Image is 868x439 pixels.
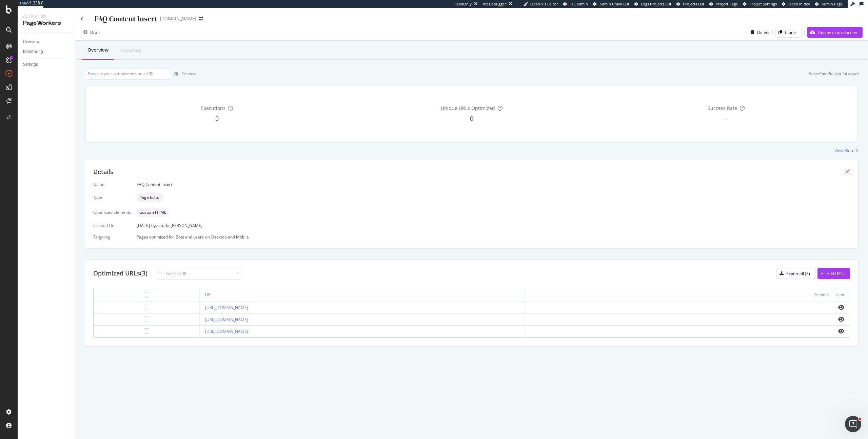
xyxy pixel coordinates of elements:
[205,317,248,322] a: [URL][DOMAIN_NAME]
[205,328,248,334] a: [URL][DOMAIN_NAME]
[749,1,777,6] span: Project Settings
[211,234,249,240] div: Desktop and Mobile
[87,46,108,53] div: Overview
[785,30,796,35] div: Clone
[201,105,225,111] span: Executions
[834,148,859,153] a: View More
[205,305,248,310] a: [URL][DOMAIN_NAME]
[530,1,558,6] span: Open Viz Editor
[748,27,770,38] button: Delete
[817,268,850,279] button: Add URLs
[23,61,70,68] a: Settings
[119,47,142,54] div: Reporting
[845,169,850,174] div: pen-to-square
[838,317,844,322] i: eye
[835,292,844,298] div: Next
[90,30,100,35] div: Draft
[776,268,816,279] button: Export all (3)
[441,105,495,111] span: Unique URLs Optimized
[23,14,70,19] div: Activation
[563,1,588,7] a: FTL admin
[634,1,671,7] a: Logs Projects List
[137,208,169,217] div: neutral label
[137,182,850,187] div: FAQ Content Insert
[683,1,704,6] span: Projects List
[676,1,704,7] a: Projects List
[151,223,202,228] div: by victoria.[PERSON_NAME]
[23,61,38,68] div: Settings
[641,1,671,6] span: Logs Projects List
[23,48,43,55] div: Monitoring
[827,271,845,276] div: Add URLs
[23,38,70,45] a: Overview
[524,1,558,7] a: Open Viz Editor
[139,195,161,199] span: Page Editor
[137,223,850,228] div: [DATE]
[708,105,737,111] span: Success Rate
[808,71,859,77] div: Based on the last 24 hours
[593,1,629,7] a: Admin Crawl List
[95,14,157,24] div: FAQ Content Insert
[199,16,203,21] div: arrow-right-arrow-left
[93,194,131,200] div: Type
[599,1,629,6] span: Admin Crawl List
[93,223,131,228] div: Created On
[815,1,843,7] a: Admin Page
[81,17,83,21] a: Click to go back
[181,71,196,77] div: Preview
[454,1,473,7] div: ReadOnly:
[709,1,738,7] a: Project Page
[93,209,131,215] div: Optimized Elements
[23,19,70,27] div: PageWorkers
[23,48,70,55] a: Monitoring
[807,27,863,38] button: Deploy to production
[139,210,166,214] span: Custom HTML
[570,1,588,6] span: FTL admin
[786,271,810,276] div: Export all (3)
[160,15,196,22] div: [DOMAIN_NAME]
[205,292,213,298] div: URL
[845,416,861,432] iframe: Intercom live chat
[834,148,854,153] div: View More
[85,68,171,80] input: Preview your optimization on a URL
[215,114,219,122] span: 0
[93,168,113,176] div: Details
[137,193,164,202] div: neutral label
[725,114,727,122] span: -
[171,69,196,79] button: Preview
[483,1,507,7] div: Viz Debugger:
[788,1,810,6] span: Open in dev
[93,269,147,278] div: Optimized URLs (3)
[838,305,844,310] i: eye
[716,1,738,6] span: Project Page
[757,30,770,35] div: Delete
[813,292,830,298] div: Previous
[176,234,204,240] div: Bots and users
[818,30,857,35] div: Deploy to production
[835,291,844,299] button: Next
[93,234,131,240] div: Targeting
[156,268,242,280] input: Search URL
[782,1,810,7] a: Open in dev
[23,38,39,45] div: Overview
[470,114,473,122] span: 0
[775,27,802,38] button: Clone
[137,234,850,240] div: Pages optimized for on
[838,328,844,334] i: eye
[93,182,131,187] div: Name
[813,291,830,299] button: Previous
[743,1,777,7] a: Project Settings
[822,1,843,6] span: Admin Page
